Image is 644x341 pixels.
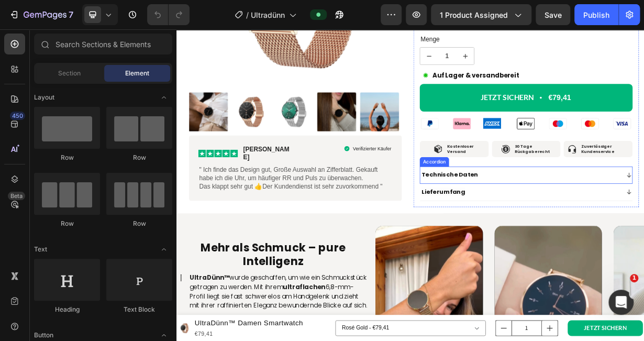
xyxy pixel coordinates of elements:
strong: Auf Lager & versandbereit [343,55,460,67]
div: €79,41 [498,84,530,99]
img: gempages_532405519562834837-d2904de3-c515-4aa6-a907-aa8bc554558e.gif [329,56,339,67]
span: Text [34,245,47,254]
span: / [246,9,249,20]
div: Row [34,219,100,228]
span: 1 product assigned [440,9,508,20]
input: quantity [350,24,375,47]
p: Verifizierter Käufer [236,156,288,164]
strong: 30 Tage [453,153,477,161]
button: decrement [327,24,350,47]
span: Layout [34,93,54,102]
span: Element [125,69,149,78]
button: 7 [4,4,78,25]
span: Toggle open [156,241,172,258]
span: 1 [630,274,638,282]
div: Row [34,153,100,162]
div: Row [106,153,172,162]
button: 1 product assigned [431,4,531,25]
iframe: Intercom live chat [608,290,634,315]
span: Ultradünn [251,9,285,20]
strong: Rückgaberecht [453,160,501,168]
div: Publish [583,9,609,20]
button: Publish [574,4,618,25]
span: Menge [327,8,353,17]
button: JETZT SICHERN [326,73,612,110]
p: " Ich finde das Design gut, Große Auswahl an Zifferblatt. Gekauft habe ich die Uhr, um häufiger R... [30,183,288,216]
strong: Kostenloser [363,153,398,161]
span: Section [58,69,81,78]
div: Heading [34,305,100,314]
span: Toggle open [156,89,172,106]
p: 7 [69,8,73,21]
span: Button [34,331,53,340]
img: gempages_532405519562834837-e52bbe0a-0596-4a77-94ec-9b80d195b493.png [326,114,612,137]
strong: Technische Daten [328,189,404,200]
div: Beta [8,192,25,200]
div: JETZT SICHERN [408,85,480,98]
button: Save [536,4,570,25]
strong: Zuverlässiger Kundenservice [543,153,587,168]
div: Row [106,219,172,228]
span: Save [545,10,562,19]
div: 450 [10,112,25,120]
div: Text Block [106,305,172,314]
input: Search Sections & Elements [34,34,172,54]
iframe: Design area [176,29,644,341]
button: increment [375,24,399,47]
strong: Versand [363,160,388,168]
div: Accordion [328,173,363,182]
div: Undo/Redo [147,4,190,25]
strong: Lieferumfang [328,212,387,223]
strong: UltraDünn™ [17,327,71,339]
